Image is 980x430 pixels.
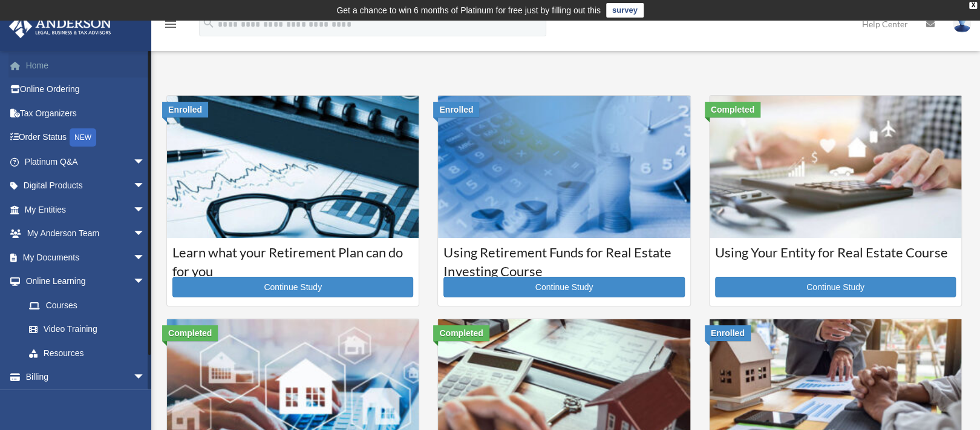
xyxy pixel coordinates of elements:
[8,150,163,174] a: Platinum Q&Aarrow_drop_down
[8,365,163,389] a: Billingarrow_drop_down
[133,197,157,222] span: arrow_drop_down
[163,21,178,31] a: menu
[969,2,977,9] div: close
[172,277,413,297] a: Continue Study
[8,101,163,125] a: Tax Organizers
[705,325,751,341] div: Enrolled
[8,245,163,270] a: My Documentsarrow_drop_down
[162,102,208,117] div: Enrolled
[202,16,215,30] i: search
[705,102,760,117] div: Completed
[443,243,684,274] h3: Using Retirement Funds for Real Estate Investing Course
[133,174,157,199] span: arrow_drop_down
[133,245,157,270] span: arrow_drop_down
[8,389,163,413] a: Events Calendar
[8,125,163,150] a: Order StatusNEW
[133,222,157,246] span: arrow_drop_down
[433,102,479,117] div: Enrolled
[606,3,644,18] a: survey
[8,78,163,102] a: Online Ordering
[443,277,684,297] a: Continue Study
[5,15,115,38] img: Anderson Advisors Platinum Portal
[172,243,413,274] h3: Learn what your Retirement Plan can do for you
[17,317,163,342] a: Video Training
[8,222,163,246] a: My Anderson Teamarrow_drop_down
[133,365,157,390] span: arrow_drop_down
[133,150,157,174] span: arrow_drop_down
[715,243,956,274] h3: Using Your Entity for Real Estate Course
[17,293,157,317] a: Courses
[8,174,163,198] a: Digital Productsarrow_drop_down
[70,128,96,147] div: NEW
[162,325,218,341] div: Completed
[715,277,956,297] a: Continue Study
[433,325,489,341] div: Completed
[133,270,157,294] span: arrow_drop_down
[8,53,163,78] a: Home
[163,17,178,31] i: menu
[336,3,601,18] div: Get a chance to win 6 months of Platinum for free just by filling out this
[8,197,163,222] a: My Entitiesarrow_drop_down
[953,15,971,33] img: User Pic
[8,270,163,294] a: Online Learningarrow_drop_down
[17,341,163,365] a: Resources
